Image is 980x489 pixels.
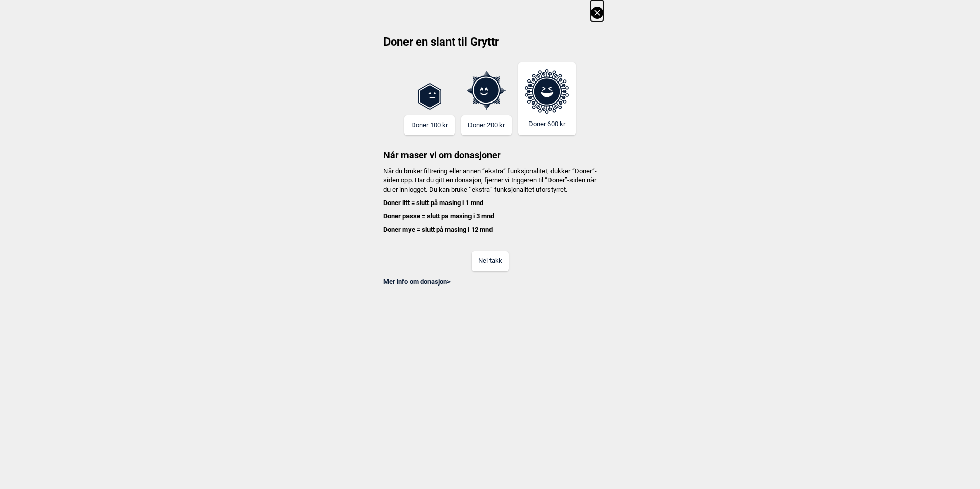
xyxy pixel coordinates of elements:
[383,226,493,233] b: Doner mye = slutt på masing i 12 mnd
[518,62,576,135] button: Doner 600 kr
[461,115,512,135] button: Doner 200 kr
[383,212,494,220] b: Doner passe = slutt på masing i 3 mnd
[404,115,455,135] button: Doner 100 kr
[383,199,483,207] b: Doner litt = slutt på masing i 1 mnd
[472,251,509,271] button: Nei takk
[377,167,603,235] h4: Når du bruker filtrering eller annen “ekstra” funksjonalitet, dukker “Doner”-siden opp. Har du gi...
[377,34,603,57] h2: Doner en slant til Gryttr
[377,135,603,161] h3: Når maser vi om donasjoner
[383,278,451,286] a: Mer info om donasjon>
